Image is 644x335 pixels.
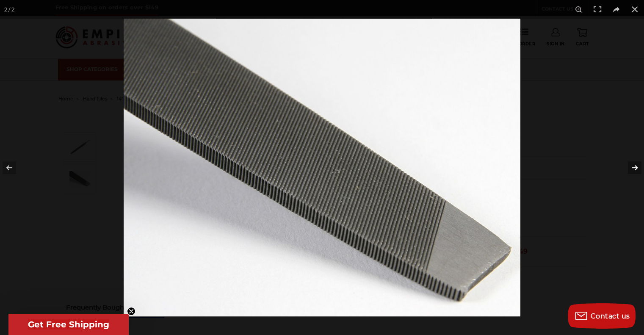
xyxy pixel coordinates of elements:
span: Get Free Shipping [28,319,109,329]
img: Mill_File_Single_Bastard_Cut_Tip__87514.1570197194.jpg [124,19,520,316]
span: Contact us [591,312,630,320]
button: Contact us [568,303,636,329]
button: Close teaser [127,307,135,316]
div: Get Free ShippingClose teaser [8,314,129,335]
button: Next (arrow right) [614,147,644,189]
